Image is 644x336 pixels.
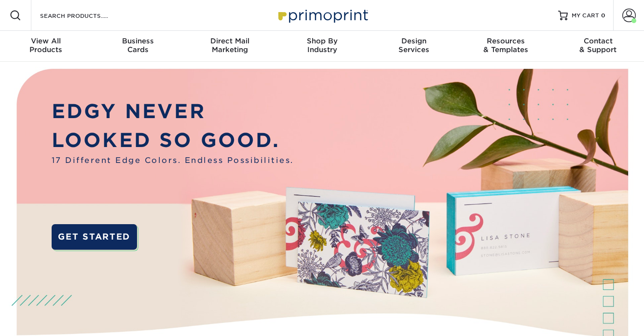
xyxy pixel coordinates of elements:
div: Cards [92,37,184,54]
div: Industry [276,37,368,54]
a: Direct MailMarketing [184,31,276,62]
span: 0 [601,12,605,19]
div: & Templates [460,37,552,54]
span: 17 Different Edge Colors. Endless Possibilities. [52,155,294,166]
a: GET STARTED [52,224,137,250]
div: & Support [552,37,644,54]
a: Contact& Support [552,31,644,62]
span: Direct Mail [184,37,276,45]
span: Business [92,37,184,45]
div: Services [368,37,460,54]
input: SEARCH PRODUCTS..... [39,10,133,21]
a: DesignServices [368,31,460,62]
p: LOOKED SO GOOD. [52,126,294,155]
a: Resources& Templates [460,31,552,62]
img: Primoprint [274,5,370,26]
span: Shop By [276,37,368,45]
span: Contact [552,37,644,45]
span: Resources [460,37,552,45]
p: EDGY NEVER [52,97,294,126]
a: BusinessCards [92,31,184,62]
span: MY CART [572,12,599,20]
div: Marketing [184,37,276,54]
a: Shop ByIndustry [276,31,368,62]
span: Design [368,37,460,45]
